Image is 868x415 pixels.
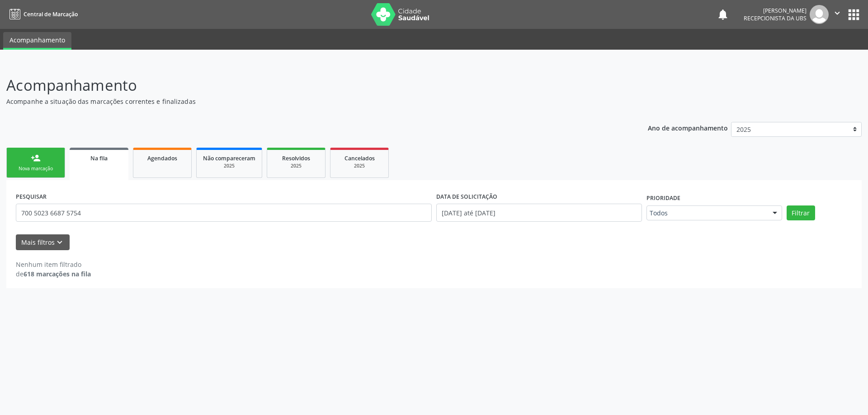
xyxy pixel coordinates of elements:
[832,8,842,18] i: 
[787,205,815,221] button: Filtrar
[846,7,862,23] button: apps
[344,154,375,162] span: Cancelados
[810,5,829,24] img: img
[436,204,642,222] input: Selecione um intervalo
[282,154,310,162] span: Resolvidos
[16,204,432,222] input: Nome, CNS
[24,10,78,18] span: Central de Marcação
[6,7,78,22] a: Central de Marcação
[203,163,255,169] div: 2025
[3,32,71,50] a: Acompanhamento
[646,191,680,205] label: Prioridade
[6,97,605,106] p: Acompanhe a situação das marcações correntes e finalizadas
[6,74,605,97] p: Acompanhamento
[744,7,807,14] div: [PERSON_NAME]
[90,154,108,162] span: Na fila
[436,190,497,204] label: DATA DE SOLICITAÇÃO
[274,163,319,169] div: 2025
[717,8,729,21] button: notifications
[744,14,807,22] span: Recepcionista da UBS
[203,154,255,162] span: Não compareceram
[24,270,91,278] strong: 618 marcações na fila
[337,163,382,169] div: 2025
[16,190,47,204] label: PESQUISAR
[16,234,70,250] button: Mais filtroskeyboard_arrow_down
[16,269,91,279] div: de
[55,238,65,247] i: keyboard_arrow_down
[16,260,91,269] div: Nenhum item filtrado
[648,122,728,133] p: Ano de acompanhamento
[31,153,41,163] div: person_add
[829,5,846,24] button: 
[650,209,764,218] span: Todos
[147,154,177,162] span: Agendados
[13,165,58,172] div: Nova marcação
